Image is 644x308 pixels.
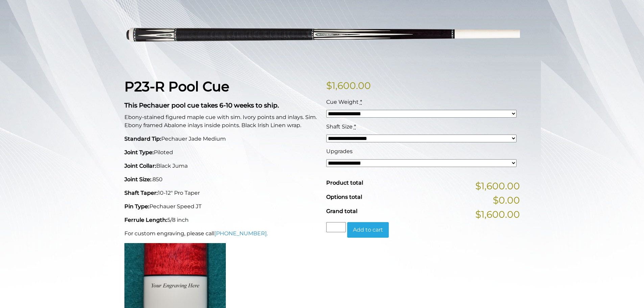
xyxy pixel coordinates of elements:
[354,123,356,130] abbr: required
[124,176,151,183] strong: Joint Size:
[124,113,318,129] p: Ebony-stained figured maple cue with sim. Ivory points and inlays. Sim. Ebony framed Abalone inla...
[214,230,268,237] a: [PHONE_NUMBER].
[326,80,332,91] span: $
[124,135,318,143] p: Pechauer Jade Medium
[124,203,149,210] strong: Pin Type:
[124,190,158,196] strong: Shaft Taper:
[326,194,362,200] span: Options total
[124,78,229,95] strong: P23-R Pool Cue
[124,216,318,224] p: 5/8 inch
[475,207,520,221] span: $1,600.00
[326,123,353,130] span: Shaft Size
[326,208,357,214] span: Grand total
[475,179,520,193] span: $1,600.00
[124,162,318,170] p: Black Juma
[326,148,353,155] span: Upgrades
[326,80,371,91] bdi: 1,600.00
[326,99,359,105] span: Cue Weight
[124,217,167,223] strong: Ferrule Length:
[124,149,154,156] strong: Joint Type:
[360,99,362,105] abbr: required
[326,222,346,232] input: Product quantity
[124,163,156,169] strong: Joint Collar:
[326,180,363,186] span: Product total
[493,193,520,207] span: $0.00
[124,148,318,157] p: Piloted
[124,230,318,238] p: For custom engraving, please call
[124,175,318,184] p: .850
[124,136,161,142] strong: Standard Tip:
[347,222,389,238] button: Add to cart
[124,101,279,109] strong: This Pechauer pool cue takes 6-10 weeks to ship.
[124,203,318,211] p: Pechauer Speed JT
[124,2,520,68] img: p23-R.png
[124,189,318,197] p: 10-12" Pro Taper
